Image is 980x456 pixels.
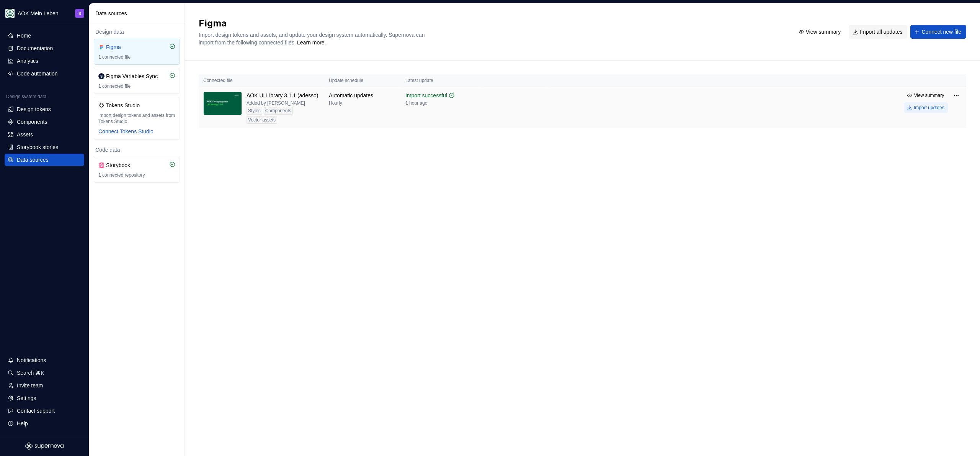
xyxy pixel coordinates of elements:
div: Search ⌘K [17,369,44,377]
div: 1 connected file [98,83,175,89]
div: Help [17,420,28,427]
a: Figma1 connected file [94,39,180,65]
span: Connect new file [921,28,961,36]
div: Import updates [914,105,944,111]
div: Figma Variables Sync [106,72,158,80]
div: Storybook [106,161,143,169]
div: Analytics [17,57,38,65]
div: Components [17,118,47,126]
div: Design tokens [17,105,51,113]
button: Connect Tokens Studio [98,128,154,135]
a: Code automation [5,67,84,80]
a: Home [5,30,84,42]
span: Import design tokens and assets, and update your design system automatically. Supernova can impor... [199,32,426,46]
span: View summary [806,28,841,36]
a: Design tokens [5,103,84,115]
a: Invite team [5,379,84,392]
div: Vector assets [247,116,277,124]
div: 1 hour ago [405,100,427,106]
a: Settings [5,392,84,404]
div: Design data [94,28,180,36]
div: Styles [247,107,262,115]
button: Help [5,417,84,430]
div: Code automation [17,70,58,77]
th: Connected file [199,74,324,87]
a: Storybook1 connected repository [94,157,180,183]
span: View summary [914,92,944,98]
span: . [296,40,326,46]
div: Design system data [6,93,46,100]
th: Latest update [401,74,480,87]
a: Figma Variables Sync1 connected file [94,68,180,94]
a: Assets [5,128,84,141]
button: Contact support [5,405,84,417]
div: Added by [PERSON_NAME] [247,100,305,106]
a: Components [5,116,84,128]
div: Invite team [17,382,43,389]
div: Documentation [17,44,53,52]
button: Import all updates [849,25,907,39]
span: Import all updates [860,28,902,36]
div: Contact support [17,407,55,415]
div: Components [264,107,293,115]
a: Analytics [5,55,84,67]
th: Update schedule [324,74,401,87]
button: Notifications [5,354,84,366]
div: Import design tokens and assets from Tokens Studio [98,112,175,125]
div: Data sources [17,156,48,164]
div: Assets [17,131,33,138]
button: View summary [904,90,948,101]
div: AOK UI Library 3.1.1 (adesso) [247,92,318,99]
div: Figma [106,43,143,51]
button: Import updates [904,102,948,113]
a: Data sources [5,154,84,166]
div: Data sources [95,10,181,17]
svg: Supernova Logo [25,442,64,450]
div: Hourly [329,100,342,106]
button: Search ⌘K [5,367,84,379]
div: AOK Mein Leben [18,10,59,17]
button: AOK Mein LebenS [2,5,87,21]
div: 1 connected repository [98,172,175,178]
button: View summary [795,25,846,39]
a: Storybook stories [5,141,84,153]
div: Tokens Studio [106,102,143,109]
div: Import successful [405,92,447,99]
h2: Figma [199,17,786,30]
div: 1 connected file [98,54,175,60]
div: Settings [17,394,36,402]
button: Connect new file [910,25,966,39]
a: Learn more [297,39,325,46]
div: S [78,10,81,16]
div: Automatic updates [329,92,373,99]
div: Notifications [17,356,46,364]
a: Tokens StudioImport design tokens and assets from Tokens StudioConnect Tokens Studio [94,97,180,140]
div: Home [17,32,31,39]
img: df5db9ef-aba0-4771-bf51-9763b7497661.png [5,9,15,18]
a: Documentation [5,42,84,54]
div: Code data [94,146,180,154]
div: Storybook stories [17,143,58,151]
